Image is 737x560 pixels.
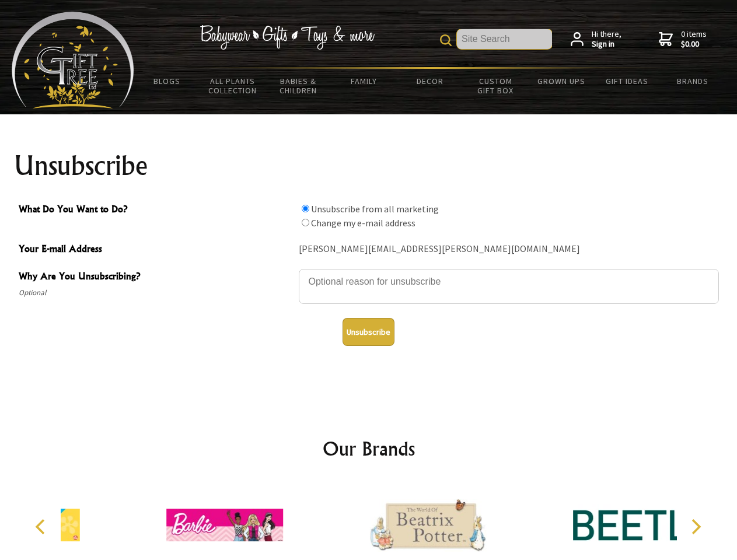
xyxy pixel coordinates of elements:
[12,12,134,108] img: Babyware - Gifts - Toys and more...
[299,240,719,258] div: [PERSON_NAME][EMAIL_ADDRESS][PERSON_NAME][DOMAIN_NAME]
[594,69,660,93] a: Gift Ideas
[29,514,55,540] button: Previous
[302,219,309,226] input: What Do You Want to Do?
[683,514,708,540] button: Next
[19,286,293,300] span: Optional
[311,217,415,229] label: Change my e-mail address
[19,269,293,286] span: Why Are You Unsubscribing?
[659,29,707,50] a: 0 items$0.00
[592,29,621,50] span: Hi there,
[592,39,621,50] strong: Sign in
[302,205,309,212] input: What Do You Want to Do?
[311,203,439,215] label: Unsubscribe from all marketing
[19,202,293,219] span: What Do You Want to Do?
[681,39,707,50] strong: $0.00
[200,69,266,103] a: All Plants Collection
[397,69,463,93] a: Decor
[134,69,200,93] a: BLOGS
[440,34,452,46] img: product search
[571,29,621,50] a: Hi there,Sign in
[457,29,552,49] input: Site Search
[14,152,724,180] h1: Unsubscribe
[343,318,394,346] button: Unsubscribe
[463,69,529,103] a: Custom Gift Box
[299,269,719,304] textarea: Why Are You Unsubscribing?
[19,242,293,258] span: Your E-mail Address
[200,25,375,50] img: Babywear - Gifts - Toys & more
[528,69,594,93] a: Grown Ups
[660,69,726,93] a: Brands
[266,69,331,103] a: Babies & Children
[681,29,707,50] span: 0 items
[23,435,714,463] h2: Our Brands
[331,69,397,93] a: Family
